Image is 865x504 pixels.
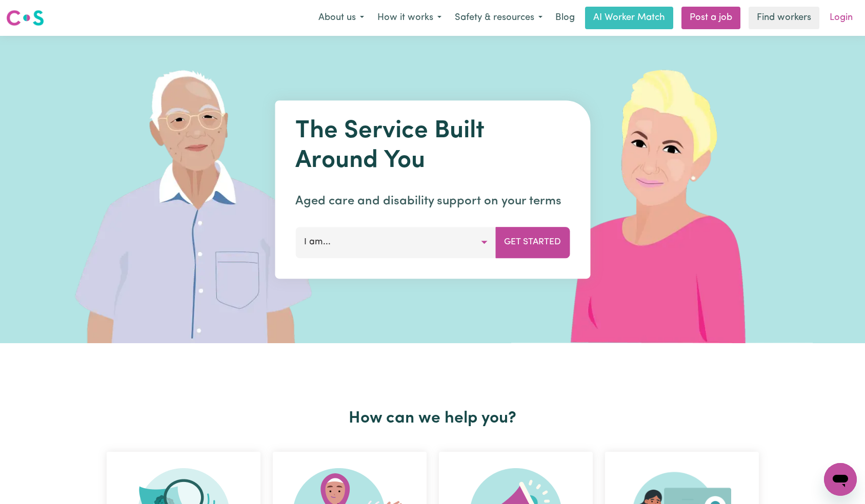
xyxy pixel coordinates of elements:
h1: The Service Built Around You [295,117,570,176]
button: Get Started [495,227,570,258]
button: I am... [295,227,496,258]
a: Blog [549,7,581,29]
p: Aged care and disability support on your terms [295,192,570,211]
button: How it works [371,7,448,29]
a: AI Worker Match [585,7,673,29]
button: Safety & resources [448,7,549,29]
a: Find workers [749,7,819,29]
a: Post a job [681,7,740,29]
a: Careseekers logo [6,6,44,30]
iframe: Button to launch messaging window [824,463,857,496]
img: Careseekers logo [6,9,44,27]
a: Login [823,7,859,29]
h2: How can we help you? [100,409,765,428]
button: About us [312,7,371,29]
